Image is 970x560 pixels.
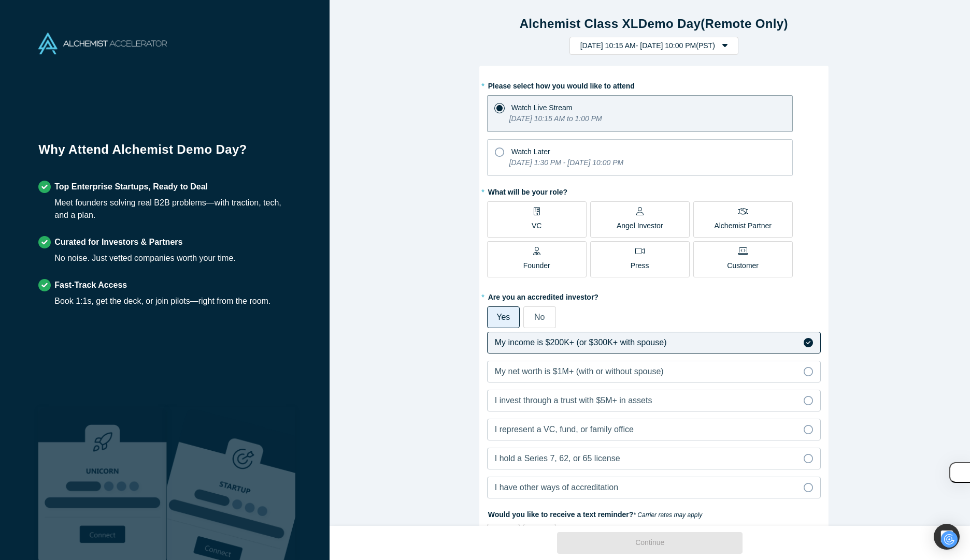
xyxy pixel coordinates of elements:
em: * Carrier rates may apply [633,511,702,519]
label: Font Size [4,72,36,81]
i: [DATE] 1:30 PM - [DATE] 10:00 PM [509,158,623,167]
div: Outline [4,4,151,13]
p: VC [532,220,541,231]
p: Press [631,260,649,271]
label: What will be your role? [487,183,821,198]
span: Watch Later [511,148,550,156]
label: Would you like to receive a text reminder? [487,506,821,520]
div: Book 1:1s, get the deck, or join pilots—right from the room. [54,295,270,307]
div: No noise. Just vetted companies worth your time. [54,252,236,264]
span: My net worth is $1M+ (with or without spouse) [495,367,664,376]
strong: Top Enterprise Startups, Ready to Deal [54,182,208,191]
p: Angel Investor [617,220,663,231]
strong: Curated for Investors & Partners [54,238,182,246]
i: [DATE] 10:15 AM to 1:00 PM [509,114,602,123]
label: Are you an accredited investor? [487,288,821,303]
span: Yes [496,313,510,321]
strong: Fast-Track Access [54,281,127,289]
div: Meet founders solving real B2B problems—with traction, tech, and a plan. [54,197,291,222]
button: [DATE] 10:15 AM- [DATE] 10:00 PM(PST) [569,37,738,55]
p: Customer [727,260,759,271]
span: I have other ways of accreditation [495,483,618,492]
span: I represent a VC, fund, or family office [495,425,634,434]
span: My income is $200K+ (or $300K+ with spouse) [495,338,667,347]
p: Alchemist Partner [714,220,771,231]
strong: Alchemist Class XL Demo Day (Remote Only) [520,17,788,31]
span: Watch Live Stream [511,104,573,112]
img: Alchemist Accelerator Logo [38,33,167,54]
h3: Style [4,42,151,53]
a: Back to Top [16,13,56,22]
label: Please select how you would like to attend [487,77,821,92]
span: No [534,313,545,321]
p: Founder [523,260,550,271]
h1: Why Attend Alchemist Demo Day? [38,140,291,166]
a: Use your invitation email to register [16,23,136,32]
button: Continue [557,532,743,554]
span: I invest through a trust with $5M+ in assets [495,396,652,405]
img: Prism AI [167,407,295,560]
img: Robust Technologies [38,407,167,560]
span: I hold a Series 7, 62, or 65 license [495,454,620,463]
